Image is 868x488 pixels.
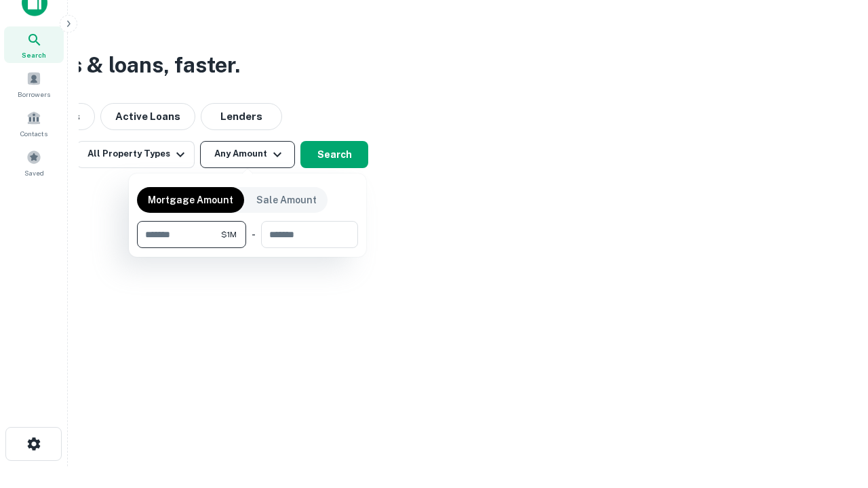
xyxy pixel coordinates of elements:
[256,192,317,207] p: Sale Amount
[148,192,233,207] p: Mortgage Amount
[221,228,237,241] span: $1M
[252,221,256,248] div: -
[800,380,868,445] iframe: Chat Widget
